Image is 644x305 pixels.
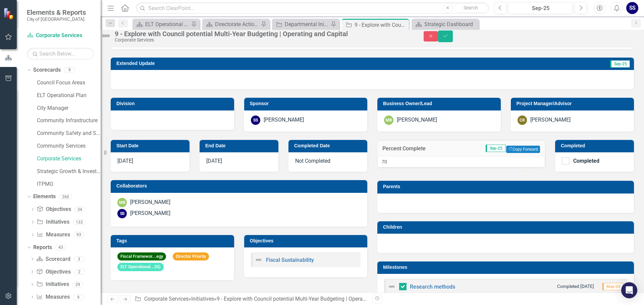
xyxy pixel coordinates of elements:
h3: Milestones [383,265,631,270]
a: Measures [37,231,70,239]
a: Strategic Growth & Investment [37,168,101,175]
div: 43 [55,245,66,250]
a: Scorecard [36,255,70,263]
img: ClearPoint Strategy [3,7,16,20]
span: Elements & Reports [27,8,86,16]
a: Scorecards [33,66,61,74]
div: 2 [74,269,85,275]
a: Reports [33,244,52,251]
a: Community Infrastructure [37,117,101,125]
div: Sep-25 [511,4,571,12]
a: Community Safety and Social Services [37,130,101,137]
a: Directorate Action Plan [204,20,259,28]
div: 29 [72,282,83,287]
h3: Completed [561,143,631,148]
span: Sep-25 [610,60,630,68]
a: Community Services [37,142,101,150]
button: Copy Forward [506,146,540,153]
div: [PERSON_NAME] [397,116,437,124]
div: Departmental Initiatives [285,20,329,28]
a: Fiscal Sustainability [266,257,314,263]
div: 9 - Explore with Council potential Multi-Year Budgeting | Operating and Capital [217,296,400,302]
h3: Sponsor [250,101,364,106]
h3: End Date [205,143,275,148]
span: Search [464,5,478,10]
a: Objectives [37,206,71,213]
h3: Percent Complete [382,146,452,152]
img: Not Defined [101,30,111,41]
div: Directorate Action Plan [215,20,259,28]
h3: Extended Update [116,61,452,66]
div: SS [251,116,260,125]
a: ITPMO [37,180,101,188]
div: 133 [73,219,86,225]
a: ELT Operational Plan [37,92,101,99]
span: Sep-25 [486,145,505,152]
a: Initiatives [191,296,214,302]
div: 9 [64,67,75,73]
h3: Parents [383,184,631,189]
div: 9 - Explore with Council potential Multi-Year Budgeting | Operating and Capital [355,21,407,29]
div: CR [518,116,527,125]
img: Not Defined [255,256,263,264]
div: 34 [74,207,85,212]
h3: Tags [116,238,231,243]
a: City Manager [37,104,101,112]
a: Initiatives [37,218,69,226]
span: May-24 [602,283,623,290]
a: Corporate Services [37,155,101,163]
div: [PERSON_NAME] [130,210,170,217]
a: Corporate Services [144,296,189,302]
div: 9 [73,294,84,300]
a: Departmental Initiatives [274,20,329,28]
img: Not Defined [388,283,396,291]
div: Strategic Dashboard [424,20,477,28]
input: Search ClearPoint... [136,2,489,14]
div: » » [135,295,367,303]
a: Research methods [410,284,455,290]
h3: Objectives [250,238,364,243]
a: Strategic Dashboard [413,20,477,28]
a: ELT Operational Plan [134,20,190,28]
button: Sep-25 [508,2,573,14]
span: Director Priority [173,252,209,261]
button: SS [626,2,638,14]
small: City of [GEOGRAPHIC_DATA] [27,16,86,22]
div: MB [117,198,127,207]
div: 9 - Explore with Council potential Multi-Year Budgeting | Operating and Capital [115,30,410,37]
small: Completed [DATE] [557,283,594,290]
h3: Business Owner/Lead [383,101,497,106]
div: Corporate Services [115,37,410,43]
div: Open Intercom Messenger [621,282,637,298]
div: [PERSON_NAME] [264,116,304,124]
div: 93 [73,232,84,238]
h3: Completed Date [294,143,364,148]
span: ELT Operational...25) [117,263,164,271]
a: Measures [36,293,69,301]
input: Search Below... [27,48,94,60]
button: Search [454,3,487,13]
a: Initiatives [36,281,69,288]
span: [DATE] [117,158,133,164]
div: [PERSON_NAME] [130,199,170,206]
h3: Project Manager/Advisor [517,101,631,106]
h3: Collaborators [116,183,364,188]
a: Corporate Services [27,32,94,40]
a: Objectives [36,268,70,276]
div: MB [384,116,393,125]
div: ELT Operational Plan [145,20,190,28]
h3: Start Date [116,143,186,148]
div: [PERSON_NAME] [530,116,571,124]
h3: Division [116,101,231,106]
div: 260 [59,194,72,200]
span: Fiscal Framewor...egy [117,252,166,261]
div: Not Completed [288,152,367,172]
span: [DATE] [206,158,222,164]
a: Council Focus Areas [37,79,101,87]
div: SS [117,209,127,218]
h3: Children [383,225,631,230]
div: 3 [74,256,85,262]
a: Elements [33,193,56,201]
